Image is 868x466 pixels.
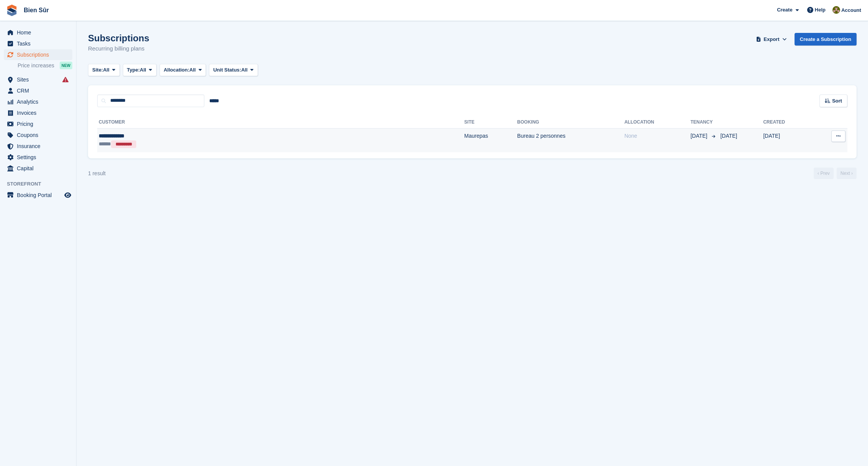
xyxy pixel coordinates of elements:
[4,74,72,85] a: menu
[815,6,826,14] span: Help
[517,128,624,152] td: Bureau 2 personnes
[17,152,63,163] span: Settings
[88,169,106,178] div: 1 result
[164,66,189,74] span: Allocation:
[17,38,63,49] span: Tasks
[127,66,140,74] span: Type:
[17,108,63,118] span: Invoices
[4,38,72,49] a: menu
[837,168,857,179] a: Next
[17,49,63,60] span: Subscriptions
[17,190,63,200] span: Booking Portal
[140,66,146,74] span: All
[4,163,72,174] a: menu
[4,96,72,107] a: menu
[4,49,72,60] a: menu
[720,133,737,139] span: [DATE]
[4,152,72,163] a: menu
[4,130,72,140] a: menu
[241,66,248,74] span: All
[690,132,709,140] span: [DATE]
[4,190,72,200] a: menu
[103,66,109,74] span: All
[17,27,63,38] span: Home
[832,97,842,105] span: Sort
[88,33,149,43] h1: Subscriptions
[88,44,149,53] p: Recurring billing plans
[213,66,241,74] span: Unit Status:
[17,85,63,96] span: CRM
[832,6,840,14] img: Matthieu Burnand
[4,108,72,118] a: menu
[17,141,63,152] span: Insurance
[160,64,206,77] button: Allocation: All
[18,62,54,69] span: Price increases
[6,5,18,16] img: stora-icon-8386f47178a22dfd0bd8f6a31ec36ba5ce8667c1dd55bd0f319d3a0aa187defe.svg
[17,119,63,129] span: Pricing
[795,33,857,46] a: Create a Subscription
[88,64,120,77] button: Site: All
[97,116,464,129] th: Customer
[464,128,517,152] td: Maurepas
[4,141,72,152] a: menu
[814,168,834,179] a: Previous
[777,6,792,14] span: Create
[189,66,196,74] span: All
[624,116,690,129] th: Allocation
[209,64,258,77] button: Unit Status: All
[92,66,103,74] span: Site:
[17,96,63,107] span: Analytics
[17,74,63,85] span: Sites
[17,130,63,140] span: Coupons
[62,77,69,83] i: Smart entry sync failures have occurred
[4,119,72,129] a: menu
[690,116,717,129] th: Tenancy
[18,61,72,70] a: Price increases NEW
[763,116,812,129] th: Created
[21,4,52,16] a: Bien Sûr
[763,128,812,152] td: [DATE]
[63,191,72,200] a: Preview store
[4,85,72,96] a: menu
[755,33,788,46] button: Export
[517,116,624,129] th: Booking
[60,62,72,69] div: NEW
[17,163,63,174] span: Capital
[841,7,861,14] span: Account
[123,64,157,77] button: Type: All
[764,36,779,43] span: Export
[7,180,76,188] span: Storefront
[624,132,690,140] div: None
[464,116,517,129] th: Site
[4,27,72,38] a: menu
[812,168,858,179] nav: Page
